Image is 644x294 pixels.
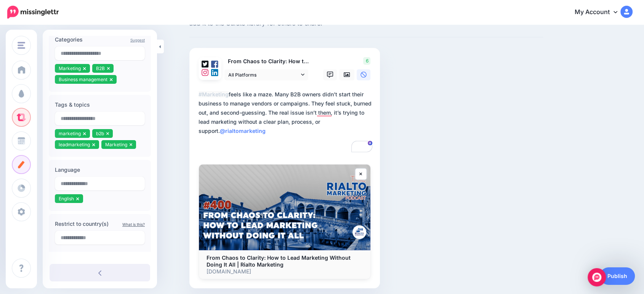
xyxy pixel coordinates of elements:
span: Marketing [105,142,127,147]
span: 6 [363,57,370,65]
label: Tags & topics [55,100,145,109]
label: Language [55,165,145,174]
a: Publish [600,267,635,285]
span: marketing [59,131,81,136]
span: Business management [59,77,107,82]
label: Restrict to country(s) [55,219,145,228]
span: b2b [96,131,104,136]
span: B2B [96,66,105,71]
label: Categories [55,35,145,44]
span: Marketing [59,66,81,71]
a: All Platforms [224,69,308,80]
a: Suggest [130,38,145,42]
span: All Platforms [228,71,299,79]
div: feels like a maze. Many B2B owners didn’t start their business to manage vendors or campaigns. Th... [199,90,374,154]
textarea: To enrich screen reader interactions, please activate Accessibility in Grammarly extension settings [199,90,374,154]
a: My Account [567,3,633,22]
img: From Chaos to Clarity: How to Lead Marketing Without Doing It All | Rialto Marketing [199,165,370,250]
img: menu.png [18,42,25,49]
p: [DOMAIN_NAME] [207,268,363,275]
span: English [59,196,74,201]
span: leadmarketing [59,142,90,147]
b: From Chaos to Clarity: How to Lead Marketing Without Doing It All | Rialto Marketing [207,254,351,268]
p: From Chaos to Clarity: How to Lead Marketing Without Doing It All [224,57,309,66]
a: What is this? [122,222,145,227]
img: Missinglettr [7,6,59,19]
mark: #Marketing [199,91,229,97]
div: Open Intercom Messenger [588,268,606,286]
